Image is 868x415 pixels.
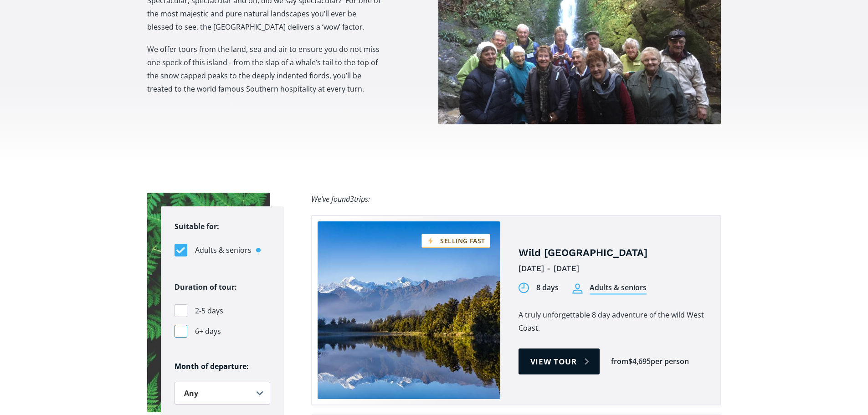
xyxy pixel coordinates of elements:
div: from [611,356,628,367]
h6: Month of departure: [175,362,270,371]
div: days [542,282,559,293]
span: 2-5 days [195,305,223,317]
span: 6+ days [195,325,221,338]
p: We offer tours from the land, sea and air to ensure you do not miss one speck of this island - fr... [147,43,381,96]
span: 3 [350,194,354,204]
legend: Suitable for: [175,220,219,233]
h4: Wild [GEOGRAPHIC_DATA] [519,246,707,260]
div: [DATE] - [DATE] [519,261,707,276]
p: A truly unforgettable 8 day adventure of the wild West Coast. [519,308,707,335]
a: View tour [519,348,600,374]
div: Adults & seniors [590,282,647,295]
div: $4,695 [628,356,651,367]
div: per person [651,356,689,367]
span: Adults & seniors [195,244,252,256]
div: 8 [536,282,540,293]
div: We’ve found trips: [311,193,370,206]
legend: Duration of tour: [175,281,237,294]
